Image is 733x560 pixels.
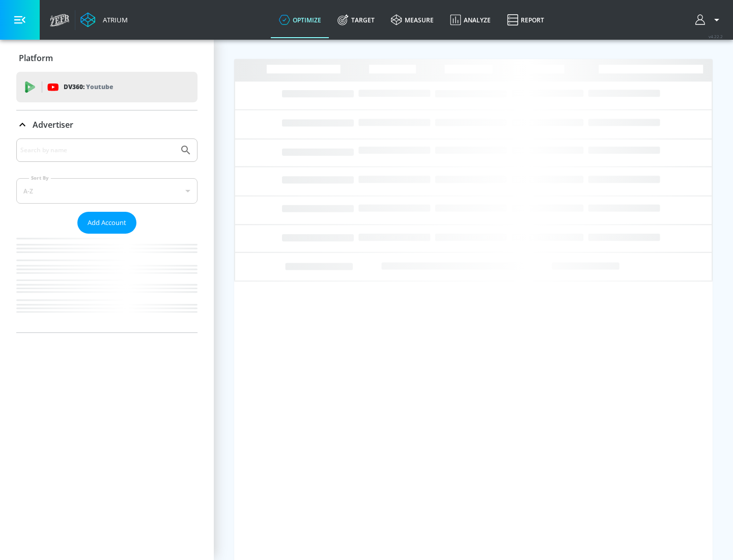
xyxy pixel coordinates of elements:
div: Atrium [99,15,128,24]
div: Platform [16,44,198,72]
p: Platform [19,52,53,64]
a: Atrium [80,12,128,27]
a: Target [329,2,383,38]
div: Advertiser [16,138,198,332]
p: Advertiser [33,119,73,130]
p: Youtube [86,81,113,92]
span: v 4.22.2 [709,34,723,39]
p: DV360: [64,81,113,93]
div: Advertiser [16,110,198,139]
a: Report [499,2,552,38]
a: Analyze [442,2,499,38]
input: Search by name [20,144,175,157]
div: DV360: Youtube [16,72,198,102]
div: A-Z [16,178,198,204]
a: measure [383,2,442,38]
label: Sort By [29,175,51,181]
button: Add Account [77,212,136,234]
nav: list of Advertiser [16,234,198,332]
a: optimize [271,2,329,38]
span: Add Account [88,217,126,229]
